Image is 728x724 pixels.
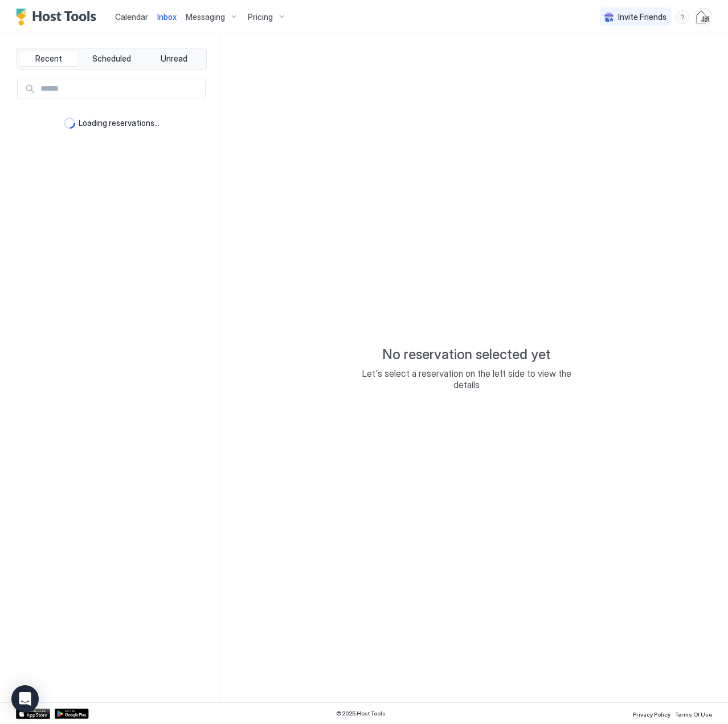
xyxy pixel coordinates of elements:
[676,10,689,24] div: menu
[161,54,187,64] span: Unread
[11,685,39,713] div: Open Intercom Messenger
[16,9,101,26] a: Host Tools Logo
[35,54,62,64] span: Recent
[633,711,670,718] span: Privacy Policy
[675,711,712,718] span: Terms Of Use
[248,12,273,22] span: Pricing
[92,54,131,64] span: Scheduled
[115,12,148,22] span: Calendar
[186,12,225,22] span: Messaging
[382,346,551,363] span: No reservation selected yet
[336,710,386,717] span: © 2025 Host Tools
[16,48,207,70] div: tab-group
[115,11,148,23] a: Calendar
[618,12,666,22] span: Invite Friends
[694,8,712,26] div: User profile
[36,79,205,99] input: Input Field
[79,118,159,128] span: Loading reservations...
[157,12,177,22] span: Inbox
[353,368,580,391] span: Let's select a reservation on the left side to view the details
[19,51,79,67] button: Recent
[81,51,142,67] button: Scheduled
[144,51,204,67] button: Unread
[157,11,177,23] a: Inbox
[675,707,712,719] a: Terms Of Use
[55,709,89,719] a: Google Play Store
[16,709,50,719] a: App Store
[64,117,75,129] div: loading
[633,707,670,719] a: Privacy Policy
